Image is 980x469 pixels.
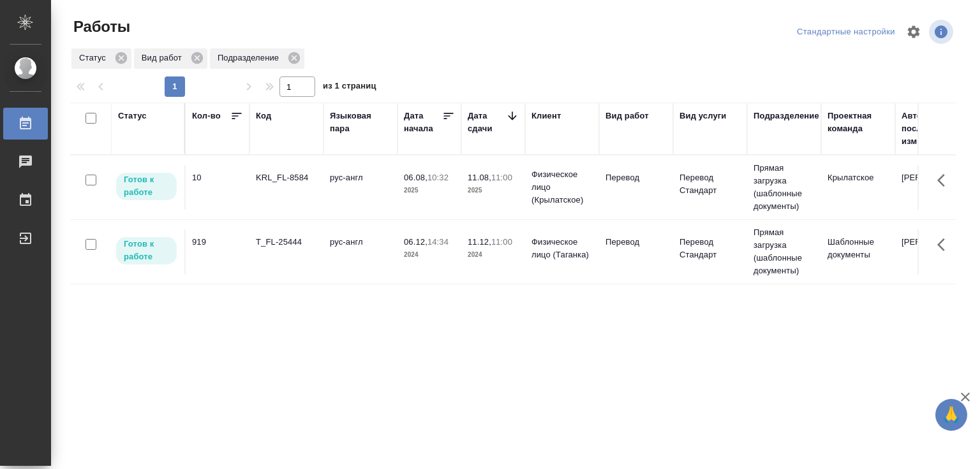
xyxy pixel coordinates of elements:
button: Здесь прячутся важные кнопки [930,165,960,196]
p: 2025 [468,184,519,197]
td: [PERSON_NAME] [895,165,969,210]
p: 10:32 [427,173,449,182]
div: Дата начала [404,110,442,135]
span: из 1 страниц [323,78,376,97]
td: Шаблонные документы [821,229,895,274]
div: Языковая пара [330,110,391,135]
div: Дата сдачи [468,110,506,135]
p: Физическое лицо (Крылатское) [531,168,593,206]
div: Автор последнего изменения [902,110,963,148]
td: Крылатское [821,165,895,210]
td: рус-англ [323,165,397,210]
p: Перевод [605,171,667,184]
div: Статус [71,48,131,69]
p: 2025 [404,184,455,197]
button: 🙏 [935,399,967,431]
p: 2024 [404,249,455,261]
p: 11:00 [491,237,512,247]
div: Исполнитель может приступить к работе [115,171,178,201]
div: T_FL-25444 [256,236,317,249]
td: 919 [186,229,249,274]
p: 2024 [468,249,519,261]
div: Вид услуги [679,110,727,122]
td: рус-англ [323,229,397,274]
button: Здесь прячутся важные кнопки [930,229,960,260]
div: Исполнитель может приступить к работе [115,236,178,266]
p: Готов к работе [124,238,169,263]
div: Код [256,110,271,122]
span: Работы [70,17,130,37]
p: 14:34 [427,237,449,247]
div: Подразделение [210,48,304,69]
td: Прямая загрузка (шаблонные документы) [747,220,821,284]
p: Перевод Стандарт [679,236,741,261]
p: Статус [79,52,110,64]
span: Настроить таблицу [898,17,929,47]
p: 06.12, [404,237,427,247]
p: Перевод [605,236,667,249]
div: Статус [118,110,147,122]
div: Вид работ [134,48,207,69]
div: Кол-во [192,110,221,122]
p: 06.08, [404,173,427,182]
td: [PERSON_NAME] [895,229,969,274]
div: Клиент [531,110,561,122]
td: 10 [186,165,249,210]
p: 11:00 [491,173,512,182]
div: Подразделение [754,110,819,122]
div: split button [794,22,898,42]
p: Физическое лицо (Таганка) [531,236,593,261]
td: Прямая загрузка (шаблонные документы) [747,155,821,219]
p: Готов к работе [124,173,169,199]
p: 11.08, [468,173,491,182]
div: Проектная команда [828,110,889,135]
span: 🙏 [940,401,962,428]
div: KRL_FL-8584 [256,171,317,184]
div: Вид работ [605,110,649,122]
p: Подразделение [218,52,283,64]
p: Вид работ [142,52,186,64]
span: Посмотреть информацию [929,20,956,44]
p: Перевод Стандарт [679,171,741,197]
p: 11.12, [468,237,491,247]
